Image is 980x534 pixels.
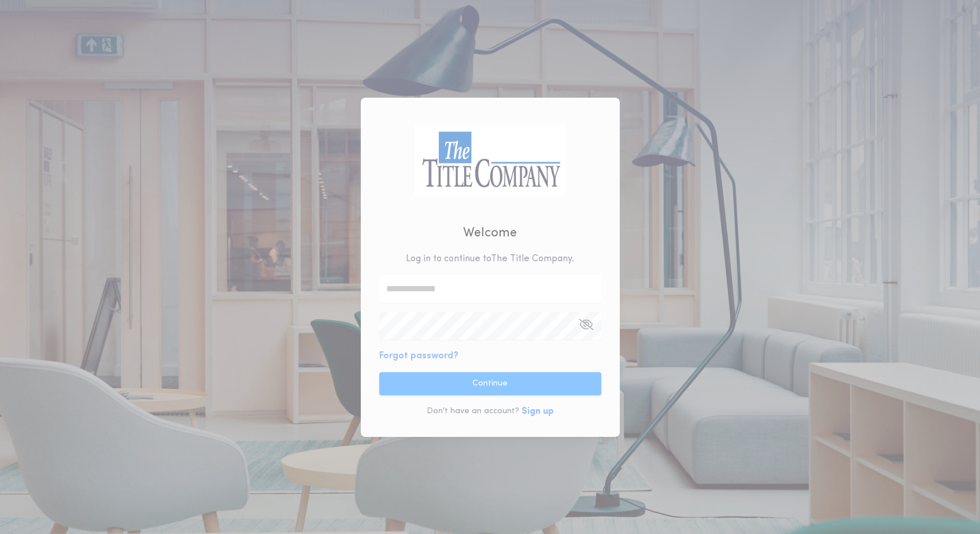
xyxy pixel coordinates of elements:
h2: Welcome [463,224,517,243]
p: Don't have an account? [427,406,519,417]
img: logo [415,125,566,196]
p: Log in to continue to The Title Company . [406,252,574,266]
button: Forgot password? [379,349,458,363]
button: Continue [379,372,601,395]
button: Sign up [522,405,554,418]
